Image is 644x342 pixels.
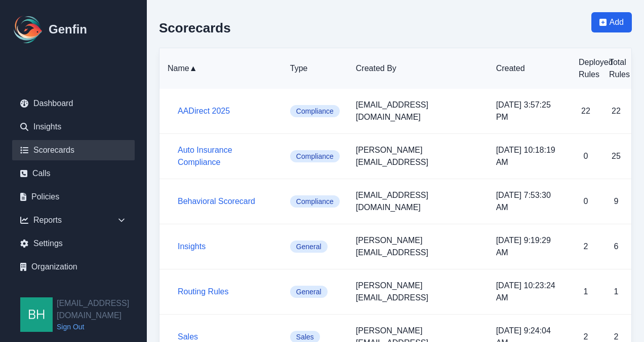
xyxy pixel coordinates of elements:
[282,48,348,89] th: Type
[609,195,623,208] p: 9
[159,48,282,89] th: Name ▲
[579,105,593,117] p: 22
[178,146,232,166] a: Auto Insurance Compliance
[579,150,593,162] p: 0
[12,13,45,46] img: Logo
[57,297,147,322] h2: [EMAIL_ADDRESS][DOMAIN_NAME]
[609,286,623,298] p: 1
[579,286,593,298] p: 1
[178,332,198,341] a: Sales
[20,297,53,332] img: bhackett@aadirect.com
[579,241,593,253] p: 2
[290,195,340,208] span: Compliance
[356,234,480,259] p: [PERSON_NAME][EMAIL_ADDRESS]
[609,105,623,117] p: 22
[496,189,562,214] p: [DATE] 7:53:30 AM
[178,197,255,206] a: Behavioral Scorecard
[496,280,562,304] p: [DATE] 10:23:24 AM
[610,16,624,28] span: Add
[356,99,480,123] p: [EMAIL_ADDRESS][DOMAIN_NAME]
[12,233,135,254] a: Settings
[159,20,231,36] h2: Scorecards
[178,107,230,115] a: AADirect 2025
[356,280,480,304] p: [PERSON_NAME][EMAIL_ADDRESS]
[12,210,135,230] div: Reports
[178,242,206,251] a: Insights
[496,234,562,259] p: [DATE] 9:19:29 AM
[496,144,562,168] p: [DATE] 10:18:19 AM
[49,21,87,38] h1: Genfin
[591,12,632,48] a: Add
[496,99,562,123] p: [DATE] 3:57:25 PM
[178,287,229,296] a: Routing Rules
[12,187,135,207] a: Policies
[12,257,135,277] a: Organization
[609,150,623,162] p: 25
[12,163,135,184] a: Calls
[356,144,480,168] p: [PERSON_NAME][EMAIL_ADDRESS]
[348,48,488,89] th: Created By
[290,241,328,253] span: General
[601,48,631,89] th: Total Rules
[12,93,135,114] a: Dashboard
[290,150,340,162] span: Compliance
[356,189,480,214] p: [EMAIL_ADDRESS][DOMAIN_NAME]
[488,48,571,89] th: Created
[12,140,135,160] a: Scorecards
[290,105,340,117] span: Compliance
[609,241,623,253] p: 6
[12,117,135,137] a: Insights
[290,286,328,298] span: General
[571,48,601,89] th: Deployed Rules
[579,195,593,208] p: 0
[57,322,147,332] a: Sign Out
